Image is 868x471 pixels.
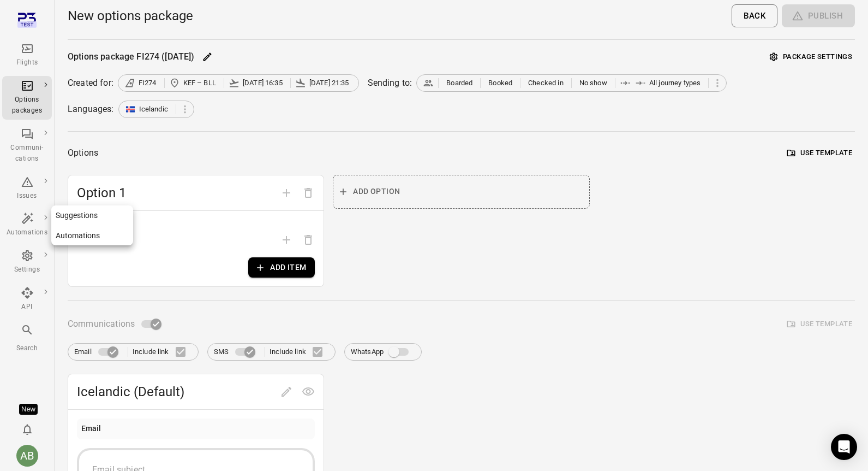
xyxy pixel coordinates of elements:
div: Email [81,423,101,435]
div: Options package FI274 ([DATE]) [68,50,195,63]
span: Preview [297,386,319,396]
button: Use template [785,145,855,162]
span: Icelandic (Default) [77,383,276,401]
button: Package settings [767,49,855,66]
div: Open Intercom Messenger [831,434,857,460]
span: FI274 [139,78,157,89]
nav: Local navigation [51,205,133,245]
div: AB [16,445,38,467]
div: Created for: [68,76,113,90]
span: Options need to have at least one plan [297,234,319,245]
label: Email [74,342,123,362]
span: Add plan [276,234,297,245]
button: Edit [199,49,215,65]
div: Search [7,343,47,354]
label: WhatsApp [351,342,415,362]
div: Tooltip anchor [19,404,38,415]
span: [DATE] 16:35 [243,78,283,89]
span: Boarded [446,78,472,89]
div: Settings [7,264,47,275]
span: Checked in [528,78,564,89]
span: [DATE] 21:35 [309,78,349,89]
span: All journey types [649,78,701,89]
button: Back [732,4,777,27]
a: Automations [51,226,133,246]
span: Delete option [297,187,319,197]
div: Plan A [77,220,315,232]
span: Icelandic [139,104,168,115]
button: Aslaug Bjarnadottir [12,440,43,471]
div: API [7,302,47,313]
span: Booked [488,78,512,89]
a: Suggestions [51,205,133,226]
div: Issues [7,191,47,202]
span: KEF – BLL [183,78,216,89]
label: Include link [270,340,329,363]
div: Communi-cations [7,143,47,164]
span: Edit [276,386,297,396]
div: Languages: [68,103,114,116]
span: Option 1 [77,184,276,202]
button: Add item [248,257,315,278]
div: Sending to: [368,76,412,90]
div: Automations [7,227,47,238]
span: No show [579,78,607,89]
div: Options [68,145,98,161]
h1: New options package [68,7,193,25]
div: Options packages [7,95,47,116]
button: Notifications [16,419,38,440]
span: Add option [276,187,297,197]
label: SMS [214,342,260,362]
label: Include link [133,340,192,363]
div: Flights [7,57,47,68]
span: Communications [68,316,135,332]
